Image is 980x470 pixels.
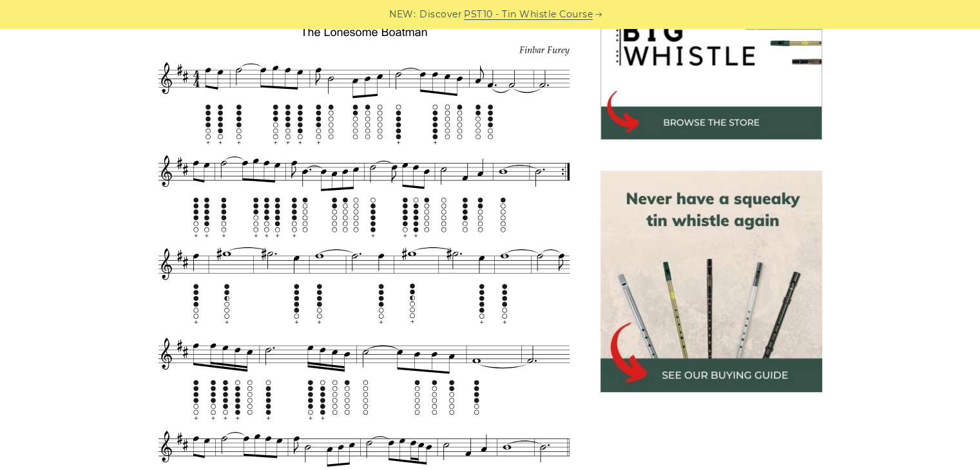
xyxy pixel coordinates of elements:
[389,7,416,22] span: NEW:
[464,7,593,22] a: PST10 - Tin Whistle Course
[600,171,822,392] img: tin whistle buying guide
[419,7,462,22] span: Discover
